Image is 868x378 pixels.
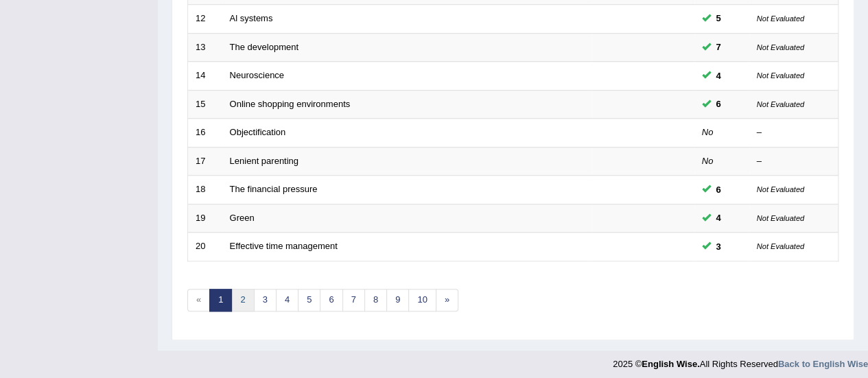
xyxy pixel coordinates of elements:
a: 4 [276,289,298,311]
a: Al systems [230,13,273,23]
div: 2025 © All Rights Reserved [613,351,868,370]
td: 16 [188,119,222,147]
a: 7 [342,289,365,311]
span: You can still take this question [711,69,727,83]
small: Not Evaluated [757,185,804,193]
a: Objectification [230,127,286,137]
a: Green [230,213,255,223]
a: 2 [231,289,254,311]
span: You can still take this question [711,40,727,54]
a: The development [230,42,298,52]
small: Not Evaluated [757,100,804,108]
td: 13 [188,33,222,62]
a: 9 [386,289,409,311]
td: 17 [188,147,222,176]
small: Not Evaluated [757,214,804,222]
em: No [702,127,714,137]
td: 18 [188,176,222,204]
a: 10 [408,289,436,311]
a: 6 [320,289,342,311]
em: No [702,156,714,166]
span: You can still take this question [711,182,727,197]
div: – [757,126,831,139]
strong: English Wise. [642,359,699,369]
small: Not Evaluated [757,43,804,51]
a: Effective time management [230,241,338,251]
td: 19 [188,204,222,233]
div: – [757,155,831,168]
a: The financial pressure [230,184,318,194]
a: Back to English Wise [778,359,868,369]
small: Not Evaluated [757,71,804,80]
td: 20 [188,233,222,261]
a: 5 [298,289,320,311]
a: 8 [364,289,387,311]
span: « [187,289,210,311]
td: 14 [188,62,222,91]
a: 3 [254,289,277,311]
a: Neuroscience [230,70,285,80]
a: Lenient parenting [230,156,298,166]
span: You can still take this question [711,11,727,25]
small: Not Evaluated [757,14,804,23]
a: 1 [209,289,232,311]
td: 12 [188,4,222,33]
span: You can still take this question [711,239,727,254]
small: Not Evaluated [757,242,804,250]
a: » [436,289,458,311]
td: 15 [188,90,222,119]
span: You can still take this question [711,97,727,111]
span: You can still take this question [711,211,727,225]
a: Online shopping environments [230,99,351,109]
